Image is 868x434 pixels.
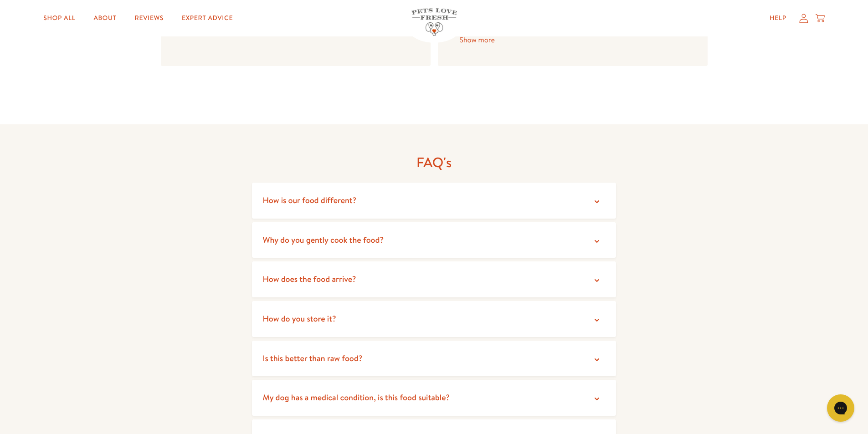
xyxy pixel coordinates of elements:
[36,9,82,27] a: Shop All
[252,261,616,297] summary: How does the food arrive?
[263,392,450,403] span: My dog has a medical condition, is this food suitable?
[822,391,859,425] iframe: Gorgias live chat messenger
[263,273,356,285] span: How does the food arrive?
[175,9,240,27] a: Expert Advice
[252,183,616,219] summary: How is our food different?
[762,9,794,27] a: Help
[288,153,580,171] h2: FAQ's
[252,341,616,377] summary: Is this better than raw food?
[263,352,363,364] span: Is this better than raw food?
[263,234,384,245] span: Why do you gently cook the food?
[263,194,357,206] span: How is our food different?
[252,380,616,416] summary: My dog has a medical condition, is this food suitable?
[128,9,171,27] a: Reviews
[411,8,457,36] img: Pets Love Fresh
[252,222,616,258] summary: Why do you gently cook the food?
[252,301,616,337] summary: How do you store it?
[263,313,336,324] span: How do you store it?
[460,36,495,44] button: Show more
[86,9,123,27] a: About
